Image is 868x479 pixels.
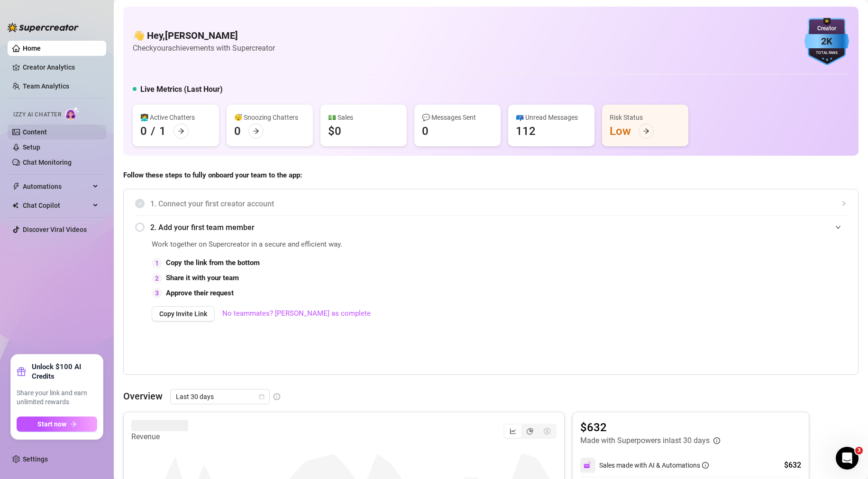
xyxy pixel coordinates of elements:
[150,198,847,210] span: 1. Connect your first creator account
[23,143,40,151] a: Setup
[259,394,265,399] span: calendar
[23,159,72,166] a: Chat Monitoring
[152,258,162,268] div: 1
[13,110,61,119] span: Izzy AI Chatter
[510,428,516,435] span: line-chart
[516,112,587,123] div: 📪 Unread Messages
[328,112,399,123] div: 💵 Sales
[159,124,166,139] div: 1
[17,417,97,432] button: Start nowarrow-right
[804,18,849,65] img: blue-badge-DgoSNQY1.svg
[599,460,709,470] div: Sales made with AI & Automations
[643,128,649,134] span: arrow-right
[123,171,302,179] strong: Follow these steps to fully onboard your team to the app:
[610,112,681,123] div: Risk Status
[178,128,184,134] span: arrow-right
[584,461,592,470] img: svg%3e
[159,310,207,318] span: Copy Invite Link
[23,226,87,233] a: Discover Viral Videos
[836,447,859,470] iframe: Intercom live chat
[152,288,162,298] div: 3
[23,82,69,90] a: Team Analytics
[140,112,211,123] div: 👩‍💻 Active Chatters
[140,84,223,95] h5: Live Metrics (Last Hour)
[234,112,305,123] div: 😴 Snoozing Chatters
[804,34,849,49] div: 2K
[123,389,163,403] article: Overview
[17,367,26,376] span: gift
[527,428,533,435] span: pie-chart
[274,393,280,400] span: info-circle
[152,273,162,284] div: 2
[23,179,90,194] span: Automations
[544,428,550,435] span: dollar-circle
[855,447,863,454] span: 3
[422,112,493,123] div: 💬 Messages Sent
[152,306,215,321] button: Copy Invite Link
[32,362,97,381] strong: Unlock $100 AI Credits
[835,224,841,230] span: expanded
[12,202,18,209] img: Chat Copilot
[166,258,260,267] strong: Copy the link from the bottom
[23,44,41,52] a: Home
[804,24,849,33] div: Creator
[23,60,99,75] a: Creator Analytics
[234,124,241,139] div: 0
[422,124,429,139] div: 0
[135,216,847,239] div: 2. Add your first team member
[580,435,710,446] article: Made with Superpowers in last 30 days
[702,462,709,469] span: info-circle
[152,239,633,250] span: Work together on Supercreator in a secure and efficient way.
[131,431,188,443] article: Revenue
[133,42,275,54] article: Check your achievements with Supercreator
[222,308,371,319] a: No teammates? [PERSON_NAME] as complete
[166,274,239,282] strong: Share it with your team
[17,389,97,407] span: Share your link and earn unlimited rewards
[8,23,79,32] img: logo-BBDzfeDw.svg
[133,29,275,42] h4: 👋 Hey, [PERSON_NAME]
[841,201,847,206] span: collapsed
[713,437,720,444] span: info-circle
[150,222,847,233] span: 2. Add your first team member
[176,390,264,404] span: Last 30 days
[580,420,720,435] article: $632
[657,239,847,360] iframe: Adding Team Members
[65,106,80,120] img: AI Chatter
[328,124,341,139] div: $0
[37,420,66,428] span: Start now
[784,460,801,471] div: $632
[135,192,847,215] div: 1. Connect your first creator account
[516,124,536,139] div: 112
[253,128,259,134] span: arrow-right
[804,50,849,56] div: Total Fans
[503,424,557,439] div: segmented control
[140,124,147,139] div: 0
[166,289,234,297] strong: Approve their request
[23,455,48,463] a: Settings
[23,198,90,213] span: Chat Copilot
[12,183,20,190] span: thunderbolt
[70,421,77,427] span: arrow-right
[23,128,47,136] a: Content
